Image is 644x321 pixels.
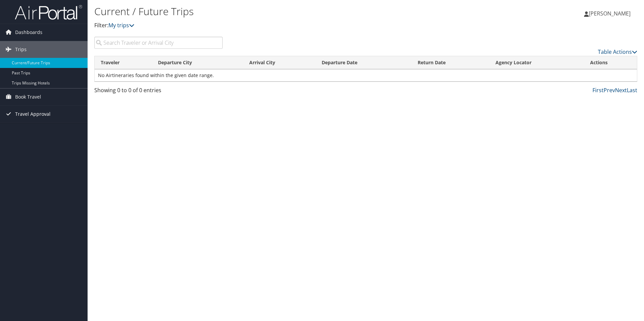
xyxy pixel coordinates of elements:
a: Prev [604,86,615,94]
th: Departure Date: activate to sort column descending [316,56,411,69]
p: Filter: [94,21,456,30]
h1: Current / Future Trips [94,4,456,19]
th: Agency Locator: activate to sort column ascending [489,56,584,69]
td: No Airtineraries found within the given date range. [95,69,637,81]
img: airportal-logo.png [15,4,82,20]
div: Showing 0 to 0 of 0 entries [94,86,223,98]
span: Book Travel [15,88,41,105]
a: Last [627,86,637,94]
a: My trips [108,22,134,29]
input: Search Traveler or Arrival City [94,37,223,49]
span: Travel Approval [15,106,51,122]
th: Arrival City: activate to sort column ascending [243,56,316,69]
span: Trips [15,41,27,58]
span: Dashboards [15,24,42,41]
th: Return Date: activate to sort column ascending [412,56,489,69]
th: Actions [584,56,637,69]
a: First [592,86,604,94]
th: Departure City: activate to sort column ascending [152,56,243,69]
a: Table Actions [598,48,637,56]
a: [PERSON_NAME] [584,3,637,24]
a: Next [615,86,627,94]
th: Traveler: activate to sort column ascending [95,56,152,69]
span: [PERSON_NAME] [589,10,631,17]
